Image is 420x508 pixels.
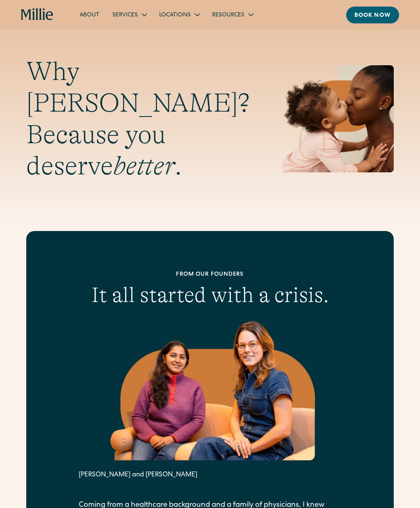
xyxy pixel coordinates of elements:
[205,8,259,21] div: Resources
[79,282,341,308] h2: It all started with a crisis.
[79,470,341,480] div: [PERSON_NAME] and [PERSON_NAME]
[346,7,399,23] a: Book now
[113,151,175,181] em: better
[105,318,315,460] img: Two women sitting on a couch, representing a welcoming and supportive environment in maternity an...
[283,65,394,172] img: Mother and baby sharing a kiss, highlighting the emotional bond and nurturing care at the heart o...
[159,11,191,20] div: Locations
[79,270,341,279] div: From our founders
[21,8,53,21] a: home
[354,11,391,20] div: Book now
[26,56,250,182] h1: Why [PERSON_NAME]? Because you deserve .
[212,11,244,20] div: Resources
[153,8,205,21] div: Locations
[73,8,106,21] a: About
[112,11,138,20] div: Services
[106,8,153,21] div: Services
